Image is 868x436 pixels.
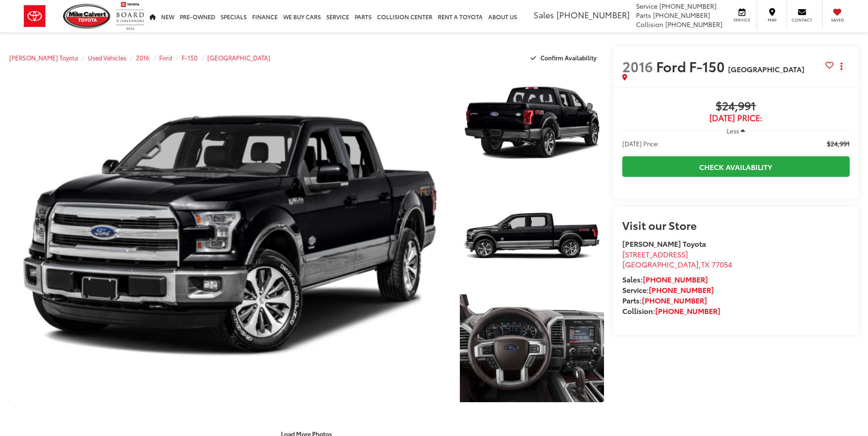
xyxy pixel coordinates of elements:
button: Confirm Availability [526,50,604,66]
a: [PHONE_NUMBER] [649,284,714,295]
span: [PHONE_NUMBER] [665,20,722,29]
a: [PERSON_NAME] Toyota [9,53,78,62]
span: Confirm Availability [540,53,597,62]
a: [GEOGRAPHIC_DATA] [207,53,270,62]
span: Parts [636,11,651,20]
span: Service [732,17,752,23]
a: Expand Photo 1 [460,69,604,177]
span: Collision [636,20,663,29]
img: 2016 Ford F-150 King Ranch [458,293,605,404]
span: [DATE] Price: [622,139,659,148]
span: [PHONE_NUMBER] [556,9,630,21]
span: 2016 [622,56,653,76]
span: Saved [827,17,847,23]
a: 2016 [136,53,150,62]
a: Used Vehicles [88,53,126,62]
h2: Visit our Store [622,219,850,231]
img: 2016 Ford F-150 King Ranch [5,67,454,404]
span: [STREET_ADDRESS] [622,249,688,259]
strong: Sales: [622,274,708,284]
a: Expand Photo 2 [460,182,604,290]
span: Less [727,127,739,135]
a: [PHONE_NUMBER] [655,305,720,316]
span: Map [762,17,782,23]
span: Service [636,1,658,11]
a: Expand Photo 0 [9,69,450,402]
span: 77054 [712,259,732,269]
a: Check Availability [622,156,850,177]
a: [PHONE_NUMBER] [642,295,707,305]
span: TX [701,259,710,269]
span: Ford F-150 [656,56,728,76]
img: 2016 Ford F-150 King Ranch [458,68,605,178]
span: Contact [792,17,812,23]
a: [STREET_ADDRESS] [GEOGRAPHIC_DATA],TX 77054 [622,249,732,270]
strong: Service: [622,284,714,295]
span: , [622,259,732,269]
span: dropdown dots [841,63,842,70]
span: [GEOGRAPHIC_DATA] [622,259,699,269]
strong: Parts: [622,295,707,305]
span: $24,991 [827,139,850,148]
span: $24,991 [622,100,850,113]
a: Expand Photo 3 [460,294,604,402]
a: F-150 [182,53,198,62]
a: [PHONE_NUMBER] [643,274,708,284]
button: Less [722,122,750,139]
img: Mike Calvert Toyota [63,4,112,29]
span: Sales [534,9,554,21]
span: [PHONE_NUMBER] [653,11,710,20]
span: [DATE] Price: [622,113,850,122]
span: [PHONE_NUMBER] [659,1,717,11]
button: Actions [834,58,850,74]
a: Ford [159,53,172,62]
strong: [PERSON_NAME] Toyota [622,238,706,249]
span: [GEOGRAPHIC_DATA] [728,64,804,74]
strong: Collision: [622,305,720,316]
img: 2016 Ford F-150 King Ranch [458,181,605,291]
